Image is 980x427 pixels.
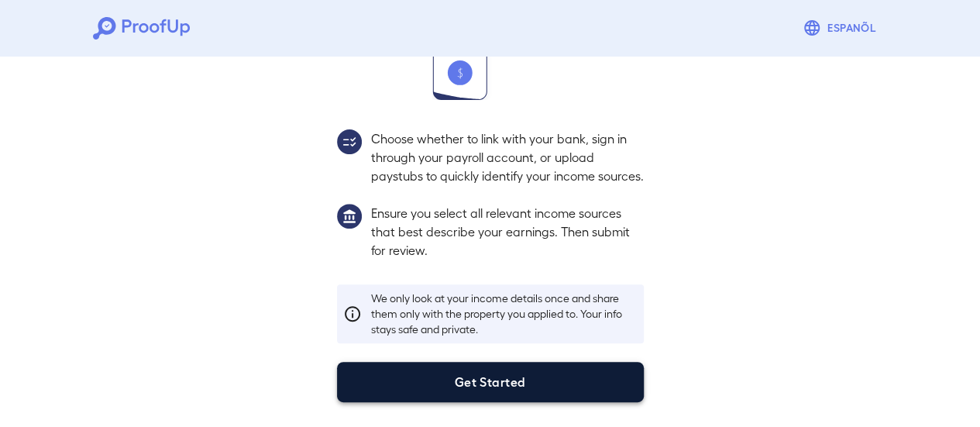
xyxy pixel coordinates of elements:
[796,12,887,43] button: Espanõl
[371,129,644,185] p: Choose whether to link with your bank, sign in through your payroll account, or upload paystubs t...
[371,291,638,337] p: We only look at your income details once and share them only with the property you applied to. Yo...
[337,204,362,229] img: group1.svg
[337,129,362,154] img: group2.svg
[371,204,644,260] p: Ensure you select all relevant income sources that best describe your earnings. Then submit for r...
[337,362,644,402] button: Get Started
